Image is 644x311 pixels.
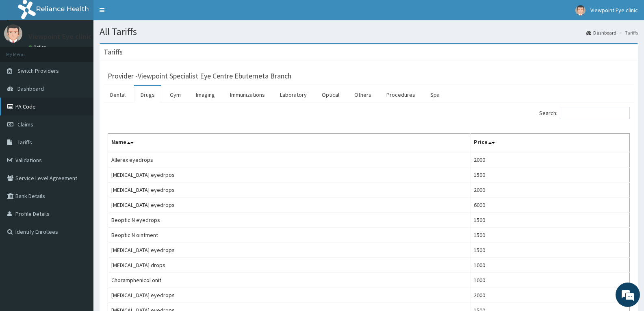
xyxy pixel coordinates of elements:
a: Optical [315,86,346,103]
td: 1500 [470,167,629,183]
td: [MEDICAL_DATA] drops [108,258,471,273]
th: Price [470,134,629,152]
span: Tariffs [17,139,32,146]
label: Search: [539,107,630,119]
img: User Image [4,24,22,43]
a: Immunizations [223,86,271,103]
a: Gym [163,86,187,103]
td: 1000 [470,273,629,288]
td: 6000 [470,198,629,213]
a: Drugs [134,86,161,103]
td: [MEDICAL_DATA] eyedrops [108,183,471,198]
span: Dashboard [17,85,44,92]
img: d_794563401_company_1708531726252_794563401 [15,41,33,61]
a: Online [28,44,48,50]
td: 1500 [470,228,629,243]
th: Name [108,134,471,152]
span: Switch Providers [17,67,59,74]
span: We're online! [47,102,112,185]
td: 2000 [470,152,629,167]
td: [MEDICAL_DATA] eyedrops [108,198,471,213]
td: Beoptic N ointment [108,228,471,243]
p: Viewpoint Eye clinic [28,33,92,40]
img: User Image [575,5,585,15]
h1: All Tariffs [100,26,638,37]
a: Imaging [189,86,221,103]
td: [MEDICAL_DATA] eyedrops [108,288,471,303]
a: Laboratory [273,86,313,103]
td: [MEDICAL_DATA] eyedrpos [108,167,471,183]
h3: Provider - Viewpoint Specialist Eye Centre Ebutemeta Branch [108,72,291,80]
td: 1500 [470,243,629,258]
a: Spa [424,86,446,103]
td: [MEDICAL_DATA] eyedrops [108,243,471,258]
td: 1000 [470,258,629,273]
li: Tariffs [617,29,638,36]
a: Dental [104,86,132,103]
div: Minimize live chat window [133,4,153,24]
td: Beoptic N eyedrops [108,213,471,228]
td: 2000 [470,288,629,303]
a: Dashboard [586,29,616,36]
a: Procedures [380,86,422,103]
td: Allerex eyedrops [108,152,471,167]
td: 1500 [470,213,629,228]
span: Viewpoint Eye clinic [590,7,638,14]
span: Claims [17,121,33,128]
input: Search: [560,107,630,119]
textarea: Type your message and hit 'Enter' [4,222,155,250]
td: Choramphenicol onit [108,273,471,288]
a: Others [348,86,378,103]
td: 2000 [470,183,629,198]
h3: Tariffs [104,48,123,56]
div: Chat with us now [42,46,137,56]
